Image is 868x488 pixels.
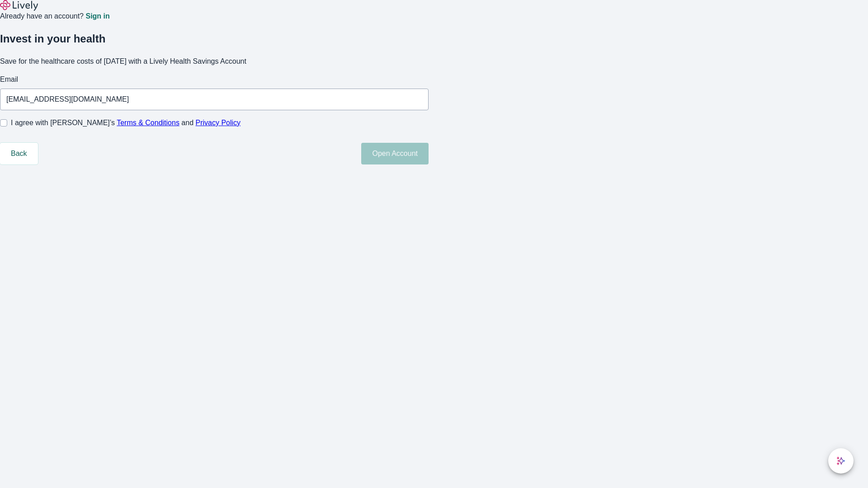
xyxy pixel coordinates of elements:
span: I agree with [PERSON_NAME]’s and [11,117,241,128]
button: chat [828,448,854,474]
a: Sign in [85,13,109,20]
a: Privacy Policy [196,119,241,127]
svg: Lively AI Assistant [836,456,845,465]
a: Terms & Conditions [117,119,179,127]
